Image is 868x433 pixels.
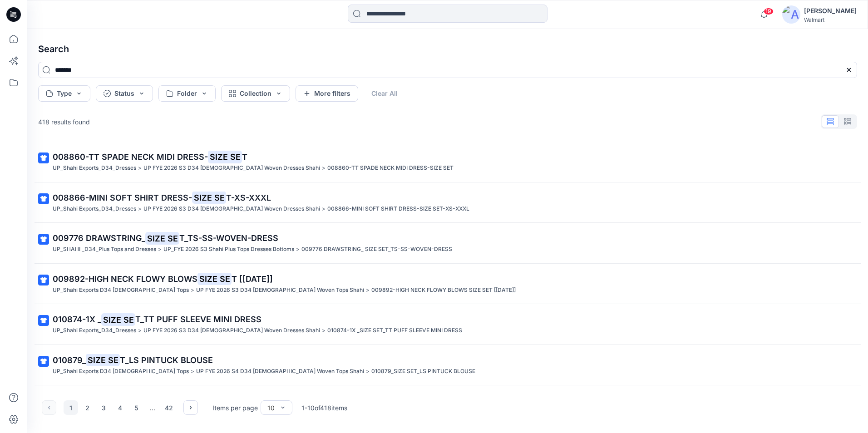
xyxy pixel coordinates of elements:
p: > [138,326,142,335]
span: 008866-MINI SOFT SHIRT DRESS- [53,193,192,202]
p: UP FYE 2026 S3 D34 Ladies Woven Dresses Shahi [143,204,320,214]
button: Status [96,85,153,102]
button: 2 [80,400,94,415]
button: 3 [96,400,111,415]
span: 010874-1X _ [53,315,101,324]
span: T [[DATE]] [232,274,273,284]
button: 42 [162,400,176,415]
button: Type [38,85,90,102]
a: 008866-MINI SOFT SHIRT DRESS-SIZE SET-XS-XXXLUP_Shahi Exports_D34_Dresses>UP FYE 2026 S3 D34 [DEM... [33,186,863,219]
div: ... [145,400,160,415]
span: 008860-TT SPADE NECK MIDI DRESS- [53,152,208,162]
p: UP_Shahi Exports_D34_Dresses [53,326,136,335]
p: > [191,285,194,295]
p: 009892-HIGH NECK FLOWY BLOWS SIZE SET [14-02-25] [371,285,516,295]
a: 010874-1X _SIZE SET_TT PUFF SLEEVE MINI DRESSUP_Shahi Exports_D34_Dresses>UP FYE 2026 S3 D34 [DEM... [33,308,863,341]
mark: SIZE SE [145,232,179,245]
span: 009892-HIGH NECK FLOWY BLOWS [53,274,197,284]
mark: SIZE SE [101,313,135,326]
p: > [158,245,162,254]
span: T_LS PINTUCK BLOUSE [120,355,213,365]
p: 1 - 10 of 418 items [301,403,347,413]
span: 19 [764,8,774,15]
mark: SIZE SE [208,150,242,163]
a: 009892-HIGH NECK FLOWY BLOWSSIZE SET [[DATE]]UP_Shahi Exports D34 [DEMOGRAPHIC_DATA] Tops>UP FYE ... [33,267,863,300]
p: 418 results found [38,117,90,127]
button: 1 [64,400,78,415]
p: UP FYE 2026 S4 D34 Ladies Woven Tops Shahi [196,367,364,376]
p: > [366,367,370,376]
p: > [322,204,325,214]
p: > [366,285,370,295]
p: 008866-MINI SOFT SHIRT DRESS-SIZE SET-XS-XXXL [327,204,469,214]
button: Collection [221,85,290,102]
button: 5 [129,400,143,415]
button: 4 [113,400,127,415]
div: [PERSON_NAME] [804,5,857,16]
p: > [138,163,142,173]
button: More filters [296,85,358,102]
h4: Search [31,36,864,62]
span: T-XS-XXXL [226,193,271,202]
p: UP_Shahi Exports D34 Ladies Tops [53,285,189,295]
p: UP_Shahi Exports_D34_Dresses [53,163,136,173]
p: UP FYE 2026 S3 D34 Ladies Woven Dresses Shahi [143,163,320,173]
p: UP_Shahi Exports_D34_Dresses [53,204,136,214]
a: 010879_SIZE SET_LS PINTUCK BLOUSEUP_Shahi Exports D34 [DEMOGRAPHIC_DATA] Tops>UP FYE 2026 S4 D34 ... [33,349,863,382]
span: 010879_ [53,355,86,365]
p: UP_SHAHI _D34_Plus Tops and Dresses [53,245,156,254]
span: T [242,152,247,162]
div: 10 [267,403,275,413]
p: 010874-1X _SIZE SET_TT PUFF SLEEVE MINI DRESS [327,326,462,335]
p: UP FYE 2026 S3 D34 Ladies Woven Dresses Shahi [143,326,320,335]
p: UP_FYE 2026 S3 Shahi Plus Tops Dresses Bottoms [163,245,294,254]
mark: SIZE SE [197,272,232,285]
p: > [322,163,325,173]
p: Items per page [212,403,258,413]
mark: SIZE SE [86,354,120,366]
p: 010879_SIZE SET_LS PINTUCK BLOUSE [371,367,475,376]
div: Walmart [804,16,857,23]
p: > [296,245,300,254]
p: > [191,367,194,376]
p: 008860-TT SPADE NECK MIDI DRESS-SIZE SET [327,163,454,173]
a: 008860-TT SPADE NECK MIDI DRESS-SIZE SETUP_Shahi Exports_D34_Dresses>UP FYE 2026 S3 D34 [DEMOGRAP... [33,145,863,178]
p: > [322,326,325,335]
img: avatar [782,5,800,24]
mark: SIZE SE [192,191,226,204]
span: T_TS-SS-WOVEN-DRESS [179,233,278,243]
p: UP_Shahi Exports D34 Ladies Tops [53,367,189,376]
span: 009776 DRAWSTRING_ [53,233,145,243]
p: 009776 DRAWSTRING_ SIZE SET_TS-SS-WOVEN-DRESS [301,245,452,254]
a: 009776 DRAWSTRING_SIZE SET_TS-SS-WOVEN-DRESSUP_SHAHI _D34_Plus Tops and Dresses>UP_FYE 2026 S3 Sh... [33,226,863,260]
span: T_TT PUFF SLEEVE MINI DRESS [135,315,261,324]
p: > [138,204,142,214]
p: UP FYE 2026 S3 D34 Ladies Woven Tops Shahi [196,285,364,295]
button: Folder [158,85,216,102]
